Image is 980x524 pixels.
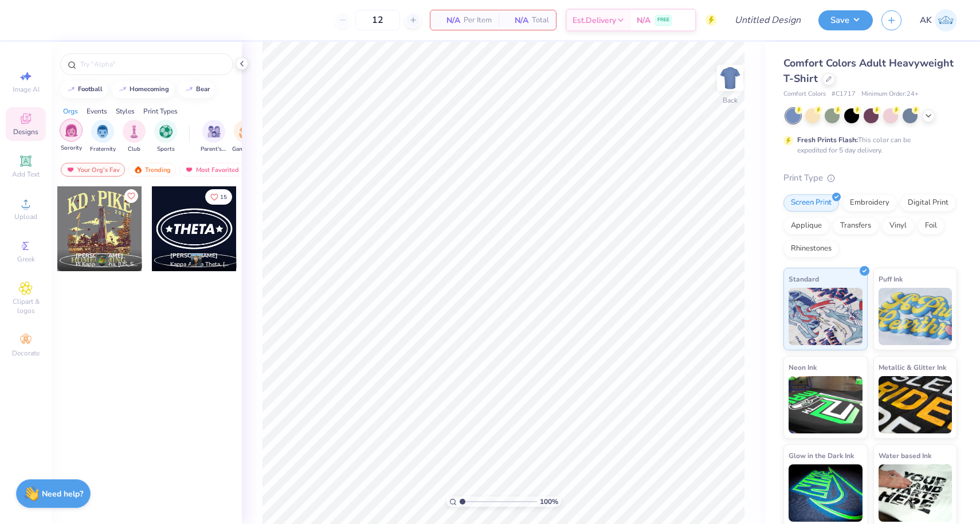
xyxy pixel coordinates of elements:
span: FREE [657,16,669,24]
span: Decorate [12,349,40,358]
span: Add Text [12,170,40,179]
div: Styles [116,106,135,116]
span: 100 % [540,496,558,507]
div: bear [196,86,210,92]
img: Metallic & Glitter Ink [879,376,952,433]
span: Sorority [61,144,82,152]
span: Total [532,14,549,26]
div: Trending [128,163,176,177]
span: Fraternity [90,145,116,154]
img: Puff Ink [879,288,952,345]
img: Club Image [128,125,140,138]
button: filter button [201,120,227,154]
div: Foil [918,217,944,234]
span: AK [920,14,932,27]
div: Events [87,106,107,116]
span: [PERSON_NAME] [76,252,123,260]
img: trend_line.gif [185,86,194,93]
div: homecoming [130,86,169,92]
button: filter button [60,120,83,154]
div: filter for Sports [154,120,177,154]
img: Neon Ink [789,376,863,433]
button: filter button [154,120,177,154]
img: Game Day Image [239,125,252,138]
span: Est. Delivery [573,14,616,26]
img: Back [719,67,742,89]
img: Parent's Weekend Image [207,125,221,138]
span: N/A [637,14,650,26]
img: Ava Klick [935,9,957,32]
span: 15 [220,194,227,200]
span: Comfort Colors [783,89,826,99]
strong: Need help? [42,488,83,499]
div: football [78,86,103,92]
div: Your Org's Fav [61,163,125,177]
strong: Fresh Prints Flash: [797,135,858,144]
img: most_fav.gif [66,166,75,174]
span: Parent's Weekend [201,145,227,154]
div: Transfers [833,217,879,234]
div: filter for Fraternity [90,120,116,154]
button: Like [124,189,138,203]
img: Sorority Image [65,124,78,137]
div: Print Types [143,106,178,116]
span: Kappa Alpha Theta, [GEOGRAPHIC_DATA][US_STATE] [170,260,232,269]
button: filter button [123,120,146,154]
img: Sports Image [159,125,173,138]
div: Vinyl [882,217,914,234]
span: Glow in the Dark Ink [789,449,854,462]
button: filter button [90,120,116,154]
button: Save [818,10,873,30]
img: trend_line.gif [118,86,127,93]
div: filter for Game Day [232,120,258,154]
img: Water based Ink [879,464,952,522]
span: Water based Ink [879,449,931,462]
input: – – [355,10,400,30]
div: Back [723,95,738,105]
span: Greek [17,255,35,264]
span: Club [128,145,140,154]
span: Clipart & logos [6,297,46,315]
span: [PERSON_NAME] [170,252,218,260]
span: Pi Kappa Alpha, [US_STATE][GEOGRAPHIC_DATA] [76,260,138,269]
div: Print Type [783,171,957,185]
button: bear [178,81,215,98]
span: Minimum Order: 24 + [861,89,919,99]
div: filter for Sorority [60,119,83,152]
span: Designs [13,127,38,136]
img: trending.gif [134,166,143,174]
button: football [60,81,108,98]
input: Untitled Design [726,9,810,32]
img: trend_line.gif [66,86,76,93]
input: Try "Alpha" [79,58,226,70]
span: Standard [789,273,819,285]
span: Image AI [13,85,40,94]
div: Screen Print [783,194,839,212]
span: # C1717 [832,89,856,99]
div: Rhinestones [783,240,839,257]
span: Neon Ink [789,361,817,373]
img: Standard [789,288,863,345]
div: Embroidery [842,194,897,212]
div: Most Favorited [179,163,244,177]
div: Digital Print [900,194,956,212]
img: most_fav.gif [185,166,194,174]
span: N/A [505,14,528,26]
img: Fraternity Image [96,125,109,138]
span: Upload [14,212,37,221]
span: Sports [157,145,175,154]
button: Like [205,189,232,205]
button: filter button [232,120,258,154]
div: Applique [783,217,829,234]
span: Game Day [232,145,258,154]
div: Orgs [63,106,78,116]
span: N/A [437,14,460,26]
div: filter for Club [123,120,146,154]
img: Glow in the Dark Ink [789,464,863,522]
div: filter for Parent's Weekend [201,120,227,154]
button: homecoming [112,81,174,98]
span: Comfort Colors Adult Heavyweight T-Shirt [783,56,954,85]
span: Puff Ink [879,273,903,285]
a: AK [920,9,957,32]
div: This color can be expedited for 5 day delivery. [797,135,938,155]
